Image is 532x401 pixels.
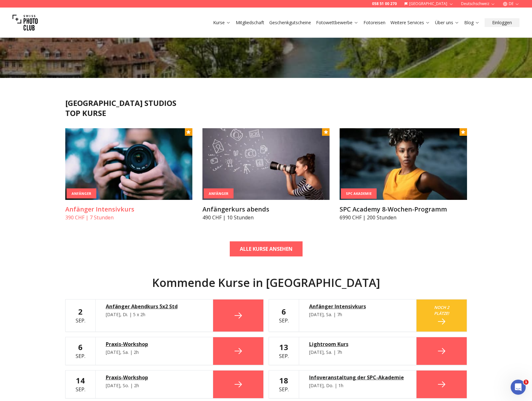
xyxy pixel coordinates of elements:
[511,380,526,395] iframe: Intercom live chat
[202,205,330,214] h3: Anfängerkurs abends
[361,18,388,27] button: Fotoreisen
[65,214,192,221] p: 390 CHF | 7 Stunden
[309,382,406,389] div: [DATE], Do. | 1h
[106,382,203,389] div: [DATE], So. | 2h
[279,342,289,360] div: Sep.
[435,19,459,26] a: Über uns
[240,245,293,253] b: ALLE KURSE ANSEHEN
[340,205,467,214] h3: SPC Academy 8-Wochen-Programm
[236,19,264,26] a: Mitgliedschaft
[279,342,288,352] b: 13
[416,299,467,332] a: Noch 2 Plätze!
[340,128,467,221] a: SPC Academy 8-Wochen-ProgrammSPC AkademieSPC Academy 8-Wochen-Programm6990 CHF | 200 Stunden
[485,18,519,27] button: Einloggen
[65,128,192,200] img: Anfänger Intensivkurs
[464,19,480,26] a: Blog
[433,18,462,27] button: Über uns
[65,277,467,289] h2: Kommende Kurse in [GEOGRAPHIC_DATA]
[78,306,83,317] b: 2
[314,18,361,27] button: Fotowettbewerbe
[279,375,288,386] b: 18
[309,349,406,355] div: [DATE], Sa. | 7h
[316,19,358,26] a: Fotowettbewerbe
[204,188,234,199] div: Anfänger
[211,18,233,27] button: Kurse
[390,19,430,26] a: Weitere Services
[202,128,330,200] img: Anfängerkurs abends
[106,340,203,348] a: Praxis-Workshop
[76,376,85,393] div: Sep.
[78,342,83,352] b: 6
[309,374,406,381] a: Infoveranstaltung der SPC-Akademie
[309,303,406,310] a: Anfänger Intensivkurs
[76,375,85,386] b: 14
[388,18,433,27] button: Weitere Services
[65,128,192,221] a: Anfänger IntensivkursAnfängerAnfänger Intensivkurs390 CHF | 7 Stunden
[363,19,385,26] a: Fotoreisen
[65,108,467,118] h2: TOP KURSE
[233,18,267,27] button: Mitgliedschaft
[106,349,203,355] div: [DATE], Sa. | 2h
[279,307,289,324] div: Sep.
[282,306,286,317] b: 6
[202,128,330,221] a: Anfängerkurs abendsAnfängerAnfängerkurs abends490 CHF | 10 Stunden
[341,189,377,199] div: SPC Akademie
[76,342,85,360] div: Sep.
[267,18,314,27] button: Geschenkgutscheine
[65,98,467,108] h2: [GEOGRAPHIC_DATA] STUDIOS
[372,1,397,6] a: 058 51 00 270
[106,303,203,310] a: Anfänger Abendkurs 5x2 Std
[202,214,330,221] p: 490 CHF | 10 Stunden
[65,205,192,214] h3: Anfänger Intensivkurs
[76,307,85,324] div: Sep.
[213,19,231,26] a: Kurse
[230,241,303,256] a: ALLE KURSE ANSEHEN
[462,18,482,27] button: Blog
[13,10,38,35] img: Swiss photo club
[427,305,457,316] small: Noch 2 Plätze!
[309,311,406,318] div: [DATE], Sa. | 7h
[524,380,529,385] span: 1
[106,311,203,318] div: [DATE], Di. | 5 x 2h
[67,188,96,199] div: Anfänger
[269,19,311,26] a: Geschenkgutscheine
[309,340,406,348] a: Lightroom Kurs
[340,128,467,200] img: SPC Academy 8-Wochen-Programm
[106,374,203,381] a: Praxis-Workshop
[279,376,289,393] div: Sep.
[340,214,467,221] p: 6990 CHF | 200 Stunden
